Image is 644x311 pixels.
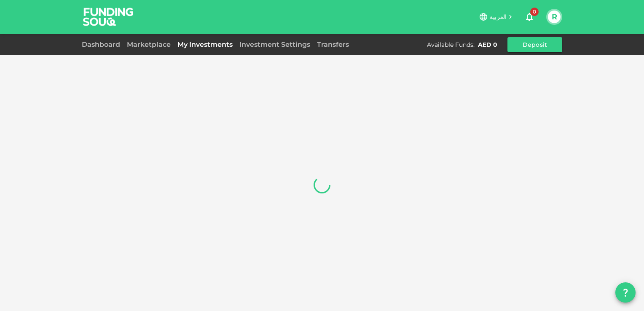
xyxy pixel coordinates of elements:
[427,40,475,49] div: Available Funds :
[615,282,636,303] button: question
[174,40,236,48] a: My Investments
[123,40,174,48] a: Marketplace
[490,13,507,21] span: العربية
[478,40,497,49] div: AED 0
[530,8,539,16] span: 0
[314,40,352,48] a: Transfers
[521,8,538,25] button: 0
[548,11,561,23] button: R
[507,37,562,52] button: Deposit
[82,40,123,48] a: Dashboard
[236,40,314,48] a: Investment Settings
